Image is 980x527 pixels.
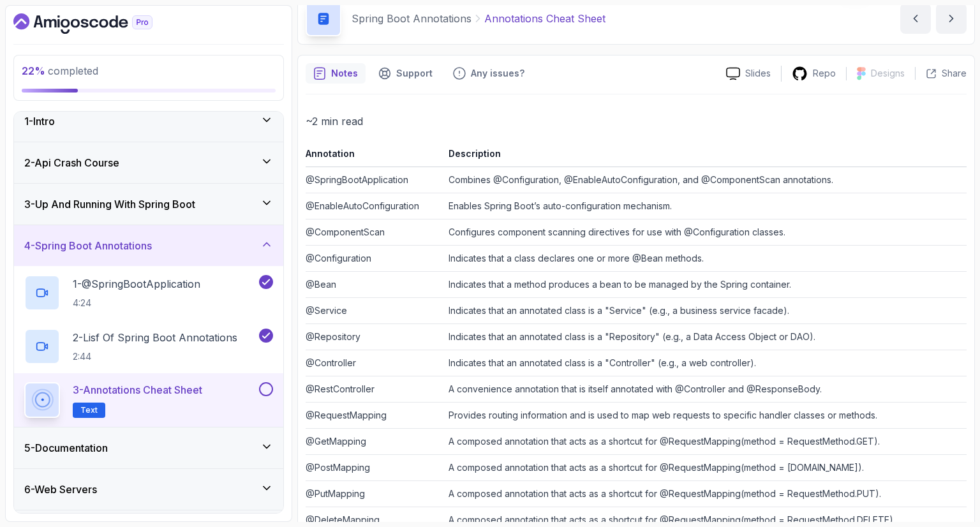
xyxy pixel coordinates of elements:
[24,329,273,364] button: 2-Lisf Of Spring Boot Annotations2:44
[306,350,443,376] td: @Controller
[306,403,443,429] td: @RequestMapping
[396,67,433,80] p: Support
[900,3,931,34] button: previous content
[24,482,97,497] h3: 6 - Web Servers
[782,66,846,82] a: Repo
[443,376,967,403] td: A convenience annotation that is itself annotated with @Controller and @ResponseBody.
[73,276,200,292] p: 1 - @SpringBootApplication
[306,429,443,455] td: @GetMapping
[306,481,443,507] td: @PutMapping
[871,67,905,80] p: Designs
[445,63,532,84] button: Feedback button
[306,298,443,324] td: @Service
[306,219,443,246] td: @ComponentScan
[306,63,366,84] button: notes button
[942,67,967,80] p: Share
[24,238,152,253] h3: 4 - Spring Boot Annotations
[14,101,283,142] button: 1-Intro
[14,469,283,510] button: 6-Web Servers
[24,114,55,129] h3: 1 - Intro
[14,427,283,468] button: 5-Documentation
[443,246,967,272] td: Indicates that a class declares one or more @Bean methods.
[443,219,967,246] td: Configures component scanning directives for use with @Configuration classes.
[24,275,273,311] button: 1-@SpringBootApplication4:24
[73,382,202,397] p: 3 - Annotations Cheat Sheet
[936,3,967,34] button: next content
[443,272,967,298] td: Indicates that a method produces a bean to be managed by the Spring container.
[443,429,967,455] td: A composed annotation that acts as a shortcut for @RequestMapping(method = RequestMethod.GET).
[306,145,443,167] th: Annotation
[14,142,283,183] button: 2-Api Crash Course
[24,382,273,418] button: 3-Annotations Cheat SheetText
[73,350,237,363] p: 2:44
[24,197,195,212] h3: 3 - Up And Running With Spring Boot
[443,481,967,507] td: A composed annotation that acts as a shortcut for @RequestMapping(method = RequestMethod.PUT).
[24,155,119,170] h3: 2 - Api Crash Course
[80,405,98,415] span: Text
[471,67,524,80] p: Any issues?
[24,440,108,456] h3: 5 - Documentation
[443,193,967,219] td: Enables Spring Boot’s auto-configuration mechanism.
[443,324,967,350] td: Indicates that an annotated class is a "Repository" (e.g., a Data Access Object or DAO).
[443,403,967,429] td: Provides routing information and is used to map web requests to specific handler classes or methods.
[306,112,967,130] p: ~2 min read
[306,246,443,272] td: @Configuration
[306,272,443,298] td: @Bean
[22,64,45,77] span: 22 %
[306,167,443,193] td: @SpringBootApplication
[73,330,237,345] p: 2 - Lisf Of Spring Boot Annotations
[484,11,605,26] p: Annotations Cheat Sheet
[813,67,836,80] p: Repo
[745,67,771,80] p: Slides
[306,324,443,350] td: @Repository
[443,350,967,376] td: Indicates that an annotated class is a "Controller" (e.g., a web controller).
[331,67,358,80] p: Notes
[371,63,440,84] button: Support button
[14,225,283,266] button: 4-Spring Boot Annotations
[443,298,967,324] td: Indicates that an annotated class is a "Service" (e.g., a business service facade).
[443,167,967,193] td: Combines @Configuration, @EnableAutoConfiguration, and @ComponentScan annotations.
[73,297,200,309] p: 4:24
[306,455,443,481] td: @PostMapping
[306,193,443,219] td: @EnableAutoConfiguration
[915,67,967,80] button: Share
[443,455,967,481] td: A composed annotation that acts as a shortcut for @RequestMapping(method = [DOMAIN_NAME]).
[352,11,471,26] p: Spring Boot Annotations
[306,376,443,403] td: @RestController
[443,145,967,167] th: Description
[716,67,781,80] a: Slides
[13,13,182,34] a: Dashboard
[22,64,98,77] span: completed
[14,184,283,225] button: 3-Up And Running With Spring Boot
